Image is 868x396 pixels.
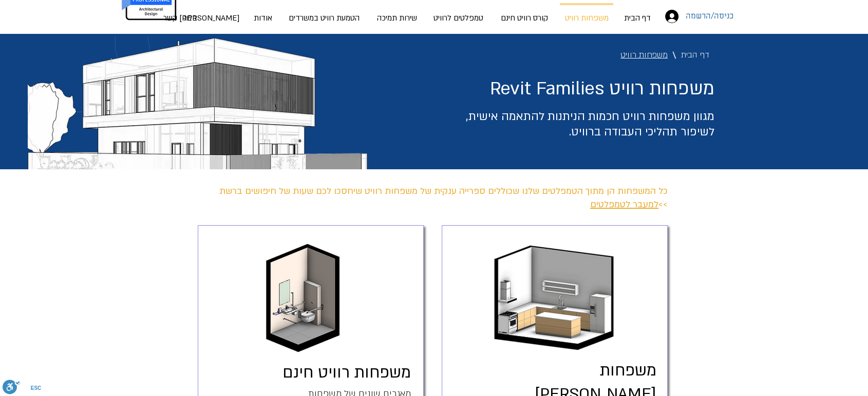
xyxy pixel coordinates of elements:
p: דף הבית [620,4,655,32]
nav: אתר [171,3,658,24]
a: דף הבית [616,3,658,24]
a: דף הבית [676,45,714,65]
p: טמפלטים לרוויט [429,4,487,32]
p: משפחות רוויט [561,5,613,32]
a: הטמעת רוויט במשרדים [279,3,368,24]
a: טמפלטים לרוויט [425,3,492,24]
p: שירות תמיכה [373,4,421,32]
span: כניסה/הרשמה [682,10,737,23]
span: \ [673,50,676,60]
a: משפחות רוויט חינם [282,362,411,383]
a: משפחות רוויט [557,3,616,24]
a: קורס רוויט חינם [492,3,557,24]
p: קורס רוויט חינם [497,4,552,32]
a: בלוג [177,3,204,24]
p: בלוג [179,4,201,32]
nav: נתיב הניווט (breadcrumbs) [438,45,714,65]
p: אודות [250,4,276,32]
a: משפחות �רוויט [615,45,673,65]
span: דף הבית [681,48,709,62]
a: שירות תמיכה [368,3,425,24]
span: משפחות רוויט [620,48,668,62]
a: [PERSON_NAME] קשר [204,3,247,24]
span: משפחות רוויט Revit Families [490,76,714,101]
p: הטמעת רוויט במשרדים [285,4,364,32]
a: אודות [247,3,279,24]
span: מגוון משפחות רוויט חכמות הניתנות להתאמה אישית, לשיפור תהליכי העבודה ברוויט. [466,109,714,140]
img: קובץ שירותי נכים רוויט בחינם [259,242,347,355]
span: כל המשפחות הן מתוך הטמפלטים שלנו שכוללים ספרייה ענקית של משפחות רוויט שיחסכו לכם שעות של חיפושים ... [219,185,668,210]
img: משפחות רוויט מטבח להורדה [491,238,618,354]
img: וילה תכנון יונתן אלדד revit template.webp [28,36,367,177]
button: כניסה/הרשמה [658,7,704,26]
a: למעבר לטמפלטים [590,199,658,210]
p: [PERSON_NAME] קשר [159,4,243,32]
